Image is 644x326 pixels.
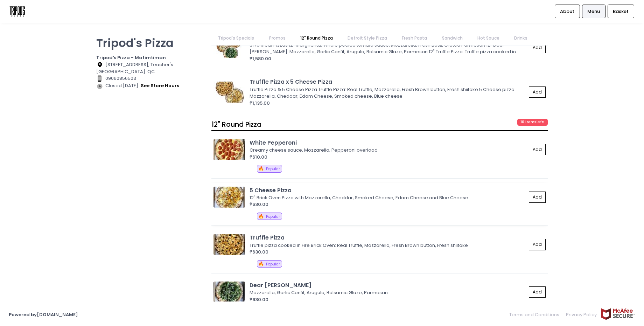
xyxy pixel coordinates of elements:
div: ₱610.00 [250,154,526,161]
p: Tripod's Pizza [96,36,203,50]
div: 3 No Meat Pizzas 12" Margherita: Whole peeled tomato sauce, Mozzarella, Fresh Basil, Grated Parme... [250,42,524,55]
a: Fresh Pasta [395,32,434,45]
span: 🔥 [258,213,264,220]
button: see store hours [140,82,180,90]
a: Powered by[DOMAIN_NAME] [9,311,78,318]
span: 12" Round Pizza [211,120,261,129]
div: Truffle pizza cooked in Fire Brick Oven: Real Truffle, Mozzarella, Fresh Brown button, Fresh shii... [250,242,524,249]
a: Drinks [507,32,534,45]
a: Tripod's Specials [211,32,261,45]
a: Hot Sauce [470,32,506,45]
img: Truffle Pizza [213,234,245,255]
a: Terms and Conditions [509,308,563,321]
a: Privacy Policy [563,308,601,321]
span: Menu [587,8,600,15]
div: Truffle Pizza x 5 Cheese Pizza [250,78,526,86]
button: Add [529,86,546,98]
button: Add [529,42,546,54]
img: Meatless Bundle [213,37,245,58]
a: 12" Round Pizza [293,32,339,45]
img: Dear Steven [213,282,245,303]
span: Popular [266,214,280,219]
div: 5 Cheese Pizza [250,186,526,194]
button: Add [529,144,546,155]
img: logo [9,5,26,18]
img: Truffle Pizza x 5 Cheese Pizza [213,82,245,103]
div: Truffle Pizza & 5 Cheese Pizza Truffle Pizza: Real Truffle, Mozzarella, Fresh Brown button, Fresh... [250,86,524,100]
div: ₱630.00 [250,296,526,303]
span: Basket [613,8,629,15]
div: Mozzarella, Garlic Confit, Arugula, Balsamic Glaze, Parmesan [250,289,524,296]
div: ₱1,135.00 [250,100,526,107]
div: Truffle Pizza [250,234,526,242]
span: Popular [266,166,280,172]
a: Menu [582,5,605,18]
span: 🔥 [258,261,264,267]
a: Promos [262,32,292,45]
div: [STREET_ADDRESS], Teacher's [GEOGRAPHIC_DATA]. QC [96,61,203,75]
div: Closed [DATE]. [96,82,203,90]
span: Popular [266,262,280,267]
div: White Pepperoni [250,139,526,147]
span: 🔥 [258,165,264,172]
a: About [555,5,580,18]
div: Dear [PERSON_NAME] [250,281,526,289]
div: 09060856503 [96,75,203,82]
button: Add [529,239,546,250]
span: 10 items left! [517,119,548,126]
img: mcafee-secure [600,308,635,320]
img: White Pepperoni [213,139,245,160]
span: About [560,8,574,15]
div: ₱630.00 [250,249,526,256]
b: Tripod's Pizza - Matimtiman [96,54,166,61]
img: 5 Cheese Pizza [213,187,245,208]
a: Detroit Style Pizza [341,32,394,45]
a: Sandwich [435,32,469,45]
div: Creamy cheese sauce, Mozzarella, Pepperoni overload [250,147,524,154]
div: 12" Brick Oven Pizza with Mozzarella, Cheddar, Smoked Cheese, Edam Cheese and Blue Cheese [250,194,524,201]
div: ₱630.00 [250,201,526,208]
button: Add [529,286,546,298]
button: Add [529,192,546,203]
div: ₱1,580.00 [250,55,526,62]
